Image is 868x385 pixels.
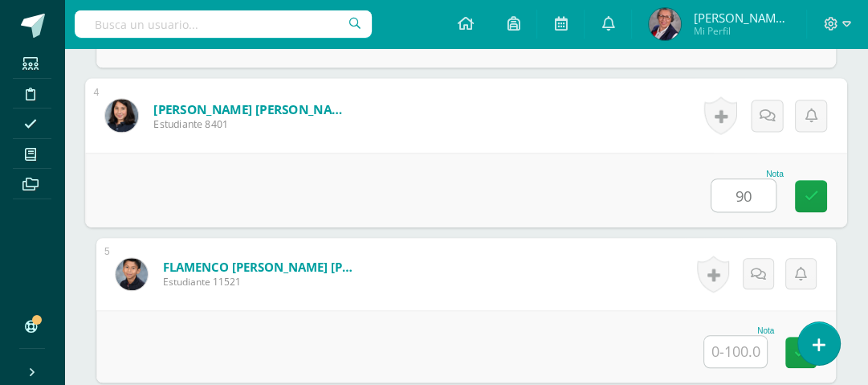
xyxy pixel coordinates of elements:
[75,10,372,38] input: Busca un usuario...
[711,179,776,211] input: 0-100.0
[711,170,784,178] div: Nota
[163,275,356,289] span: Estudiante 11521
[693,24,789,38] span: Mi Perfil
[163,259,356,275] a: FLAMENCO [PERSON_NAME] [PERSON_NAME]
[649,8,681,40] img: 0e4f1cb576da62a8f738c592ed7b153b.png
[153,100,352,117] a: [PERSON_NAME] [PERSON_NAME]
[116,258,148,290] img: 5bcd991f6892ee819c0d8edf68655299.png
[153,117,352,131] span: Estudiante 8401
[105,99,138,132] img: 35572bdbe5eeeb78cc1e26f347514c42.png
[703,326,774,335] div: Nota
[693,10,789,26] span: [PERSON_NAME] [PERSON_NAME]
[704,336,767,367] input: 0-100.0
